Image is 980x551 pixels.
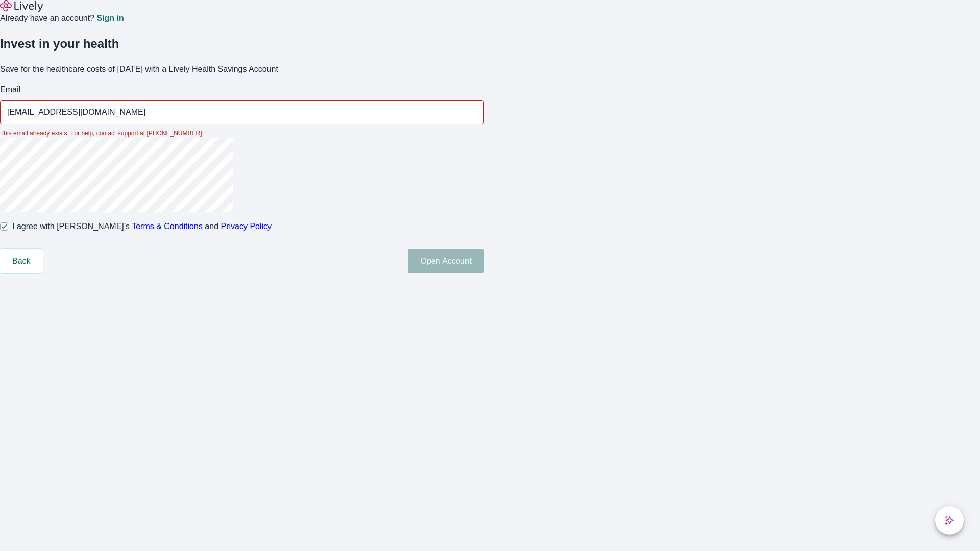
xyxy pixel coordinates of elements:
span: I agree with [PERSON_NAME]’s and [12,220,272,233]
button: chat [935,506,964,535]
svg: Lively AI Assistant [944,515,954,525]
a: Privacy Policy [221,222,272,231]
a: Terms & Conditions [132,222,203,231]
a: Sign in [96,14,124,22]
